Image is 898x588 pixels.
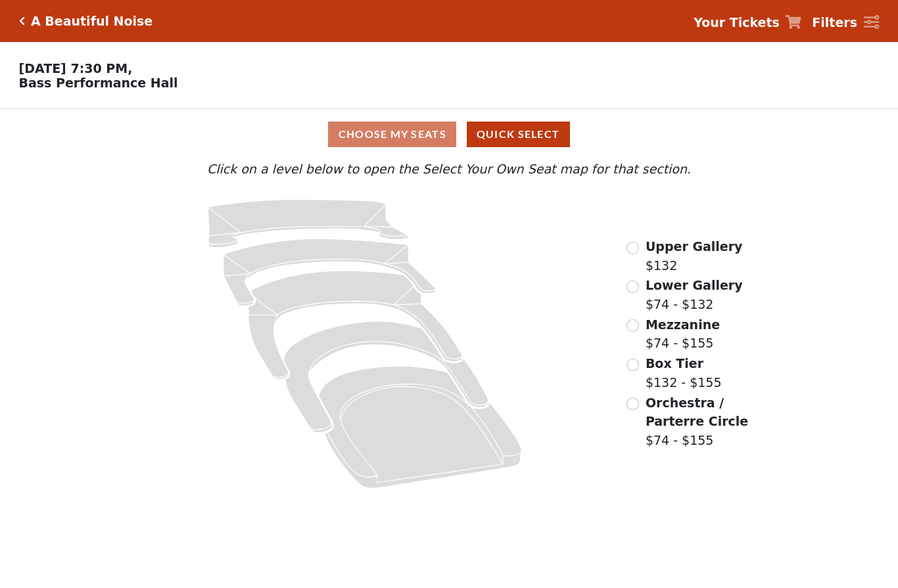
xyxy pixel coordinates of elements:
[694,15,780,30] strong: Your Tickets
[646,237,743,275] label: $132
[122,160,776,179] p: Click on a level below to open the Select Your Own Seat map for that section.
[646,278,743,292] span: Lower Gallery
[208,200,408,248] path: Upper Gallery - Seats Available: 163
[646,396,748,429] span: Orchestra / Parterre Circle
[19,16,25,26] a: Click here to go back to filters
[646,354,722,392] label: $132 - $155
[812,13,879,32] a: Filters
[319,366,522,488] path: Orchestra / Parterre Circle - Seats Available: 42
[467,122,570,147] button: Quick Select
[646,239,743,254] span: Upper Gallery
[646,356,703,371] span: Box Tier
[646,394,776,450] label: $74 - $155
[646,317,720,332] span: Mezzanine
[31,14,153,29] h5: A Beautiful Noise
[646,276,743,313] label: $74 - $132
[812,15,857,30] strong: Filters
[646,315,720,353] label: $74 - $155
[694,13,801,32] a: Your Tickets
